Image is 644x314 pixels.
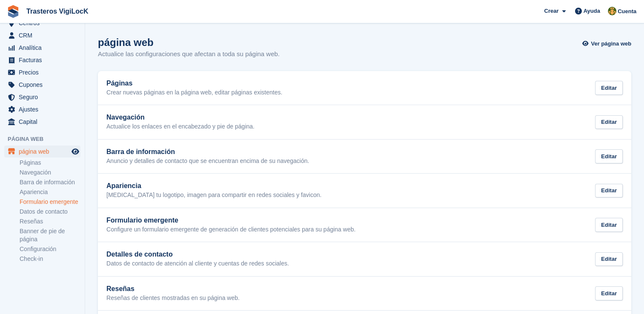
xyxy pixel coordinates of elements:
[106,285,240,293] h2: Reseñas
[106,251,289,258] h2: Detalles de contacto
[7,5,20,18] img: stora-icon-8386f47178a22dfd0bd8f6a31ec36ba5ce8667c1dd55bd0f319d3a0aa187defe.svg
[20,227,80,243] a: Banner de pie de página
[595,184,623,198] div: Editar
[19,42,70,54] span: Analítica
[4,91,80,103] a: menu
[8,135,85,143] span: Página web
[595,218,623,232] div: Editar
[70,146,80,157] a: Vista previa de la tienda
[19,116,70,128] span: Capital
[98,242,631,276] a: Detalles de contacto Datos de contacto de atención al cliente y cuentas de redes sociales. Editar
[106,89,282,97] p: Crear nuevas páginas en la página web, editar páginas existentes.
[4,29,80,41] a: menu
[4,66,80,78] a: menu
[4,54,80,66] a: menu
[98,140,631,174] a: Barra de información Anuncio y detalles de contacto que se encuentran encima de su navegación. Ed...
[20,168,80,177] a: Navegación
[20,255,80,263] a: Check-in
[98,71,631,105] a: Páginas Crear nuevas páginas en la página web, editar páginas existentes. Editar
[608,7,616,15] img: Arantxa Villegas
[595,286,623,300] div: Editar
[584,37,631,51] a: Ver página web
[98,174,631,208] a: Apariencia [MEDICAL_DATA] tu logotipo, imagen para compartir en redes sociales y favicon. Editar
[23,4,92,18] a: Trasteros VigiLocK
[19,79,70,91] span: Cupones
[19,91,70,103] span: Seguro
[4,42,80,54] a: menu
[20,217,80,226] a: Reseñas
[106,226,355,234] p: Configure un formulario emergente de generación de clientes potenciales para su página web.
[595,149,623,163] div: Editar
[106,157,309,165] p: Anuncio y detalles de contacto que se encuentran encima de su navegación.
[106,148,309,156] h2: Barra de información
[106,191,321,199] p: [MEDICAL_DATA] tu logotipo, imagen para compartir en redes sociales y favicon.
[4,116,80,128] a: menu
[106,123,255,131] p: Actualice los enlaces en el encabezado y pie de página.
[106,182,321,190] h2: Apariencia
[106,260,289,268] p: Datos de contacto de atención al cliente y cuentas de redes sociales.
[20,245,80,253] a: Configuración
[544,7,558,15] span: Crear
[98,105,631,139] a: Navegación Actualice los enlaces en el encabezado y pie de página. Editar
[98,208,631,242] a: Formulario emergente Configure un formulario emergente de generación de clientes potenciales para...
[595,252,623,266] div: Editar
[98,49,280,59] p: Actualice las configuraciones que afectan a toda su página web.
[4,103,80,115] a: menu
[98,277,631,311] a: Reseñas Reseñas de clientes mostradas en su página web. Editar
[19,103,70,115] span: Ajustes
[591,40,631,48] span: Ver página web
[106,217,355,224] h2: Formulario emergente
[19,54,70,66] span: Facturas
[595,115,623,129] div: Editar
[20,208,80,216] a: Datos de contacto
[4,146,80,157] a: menú
[106,294,240,302] p: Reseñas de clientes mostradas en su página web.
[19,29,70,41] span: CRM
[19,146,70,157] span: página web
[20,159,80,167] a: Páginas
[19,66,70,78] span: Precios
[595,81,623,95] div: Editar
[20,188,80,196] a: Apariencia
[4,79,80,91] a: menu
[20,178,80,186] a: Barra de información
[584,7,600,15] span: Ayuda
[106,114,255,121] h2: Navegación
[618,7,636,16] span: Cuenta
[98,37,280,48] h1: página web
[20,198,80,206] a: Formulario emergente
[106,80,282,87] h2: Páginas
